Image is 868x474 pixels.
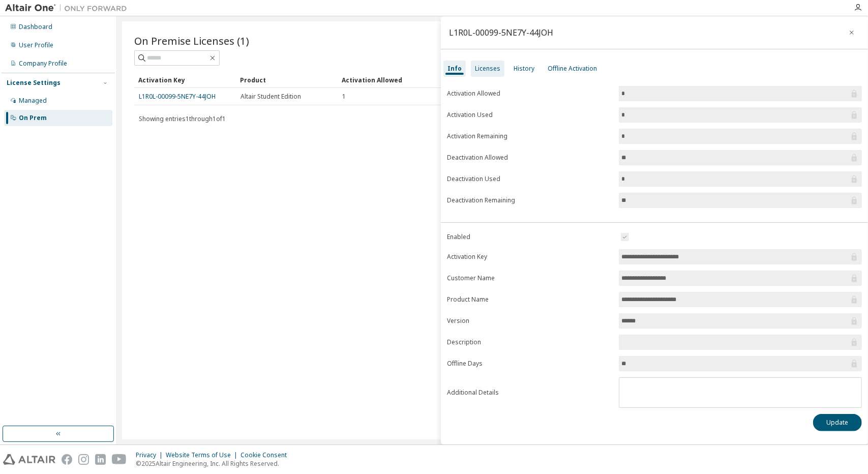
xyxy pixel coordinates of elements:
[447,132,613,140] label: Activation Remaining
[19,23,52,31] div: Dashboard
[447,338,613,346] label: Description
[447,111,613,119] label: Activation Used
[139,114,226,123] span: Showing entries 1 through 1 of 1
[3,454,55,465] img: altair_logo.svg
[166,451,241,459] div: Website Terms of Use
[447,253,613,261] label: Activation Key
[447,274,613,282] label: Customer Name
[62,454,72,465] img: facebook.svg
[548,65,597,73] div: Offline Activation
[447,233,613,241] label: Enabled
[447,175,613,183] label: Deactivation Used
[241,451,293,459] div: Cookie Consent
[447,360,613,368] label: Offline Days
[138,72,232,88] div: Activation Key
[19,97,47,105] div: Managed
[240,72,334,88] div: Product
[475,65,500,73] div: Licenses
[19,60,67,68] div: Company Profile
[7,79,61,87] div: License Settings
[136,451,166,459] div: Privacy
[447,90,613,98] label: Activation Allowed
[342,72,435,88] div: Activation Allowed
[447,295,613,304] label: Product Name
[447,196,613,204] label: Deactivation Remaining
[813,414,862,431] button: Update
[449,28,553,37] div: L1R0L-00099-5NE7Y-44JOH
[342,93,346,101] span: 1
[19,41,53,49] div: User Profile
[136,459,293,468] p: © 2025 Altair Engineering, Inc. All Rights Reserved.
[134,34,249,48] span: On Premise Licenses (1)
[78,454,89,465] img: instagram.svg
[447,317,613,325] label: Version
[447,154,613,162] label: Deactivation Allowed
[112,454,127,465] img: youtube.svg
[447,65,462,73] div: Info
[241,93,301,101] span: Altair Student Edition
[19,114,47,122] div: On Prem
[514,65,534,73] div: History
[5,3,132,13] img: Altair One
[447,389,613,397] label: Additional Details
[95,454,106,465] img: linkedin.svg
[139,92,216,101] a: L1R0L-00099-5NE7Y-44JOH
